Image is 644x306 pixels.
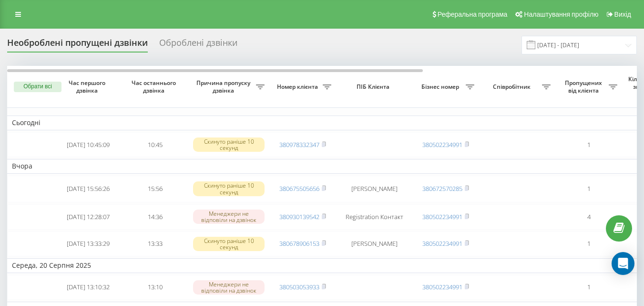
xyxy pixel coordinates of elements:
[336,176,412,202] td: [PERSON_NAME]
[555,176,622,202] td: 1
[344,83,404,91] span: ПІБ Клієнта
[55,204,122,230] td: [DATE] 12:28:07
[279,184,319,193] a: 380675505656
[279,212,319,221] a: 380930139542
[614,11,631,18] span: Вихід
[122,132,188,158] td: 10:45
[560,79,609,94] span: Пропущених від клієнта
[336,204,412,230] td: Registration Контакт
[62,79,114,94] span: Час першого дзвінка
[612,252,634,275] div: Open Intercom Messenger
[193,181,265,196] div: Скинуто раніше 10 секунд
[7,38,148,53] div: Необроблені пропущені дзвінки
[122,275,188,300] td: 13:10
[193,137,265,152] div: Скинуто раніше 10 секунд
[193,280,265,295] div: Менеджери не відповіли на дзвінок
[274,83,323,91] span: Номер клієнта
[422,212,462,221] a: 380502234991
[14,82,61,92] button: Обрати всі
[422,239,462,248] a: 380502234991
[438,11,508,18] span: Реферальна програма
[55,132,122,158] td: [DATE] 10:45:09
[336,232,412,257] td: [PERSON_NAME]
[159,38,237,53] div: Оброблені дзвінки
[55,176,122,202] td: [DATE] 15:56:26
[55,275,122,300] td: [DATE] 13:10:32
[484,83,542,91] span: Співробітник
[422,283,462,291] a: 380502234991
[279,283,319,291] a: 380503053933
[129,79,181,94] span: Час останнього дзвінка
[55,232,122,257] td: [DATE] 13:33:29
[417,83,466,91] span: Бізнес номер
[122,204,188,230] td: 14:36
[279,239,319,248] a: 380678906153
[279,140,319,149] a: 380978332347
[555,132,622,158] td: 1
[193,237,265,251] div: Скинуто раніше 10 секунд
[122,176,188,202] td: 15:56
[422,184,462,193] a: 380672570285
[524,11,598,18] span: Налаштування профілю
[555,204,622,230] td: 4
[555,232,622,257] td: 1
[422,140,462,149] a: 380502234991
[193,210,265,224] div: Менеджери не відповіли на дзвінок
[122,232,188,257] td: 13:33
[193,79,256,94] span: Причина пропуску дзвінка
[555,275,622,300] td: 1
